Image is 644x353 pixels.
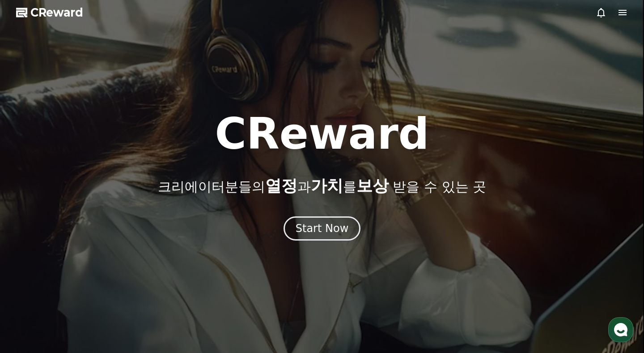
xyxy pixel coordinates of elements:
button: Start Now [284,216,361,241]
div: Start Now [296,221,349,236]
span: 보상 [356,176,389,195]
span: CReward [30,5,83,20]
a: CReward [16,5,83,20]
span: 열정 [265,176,297,195]
span: 가치 [311,176,343,195]
a: Start Now [284,225,361,234]
h1: CReward [215,112,429,155]
p: 크리에이터분들의 과 를 받을 수 있는 곳 [158,177,486,195]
